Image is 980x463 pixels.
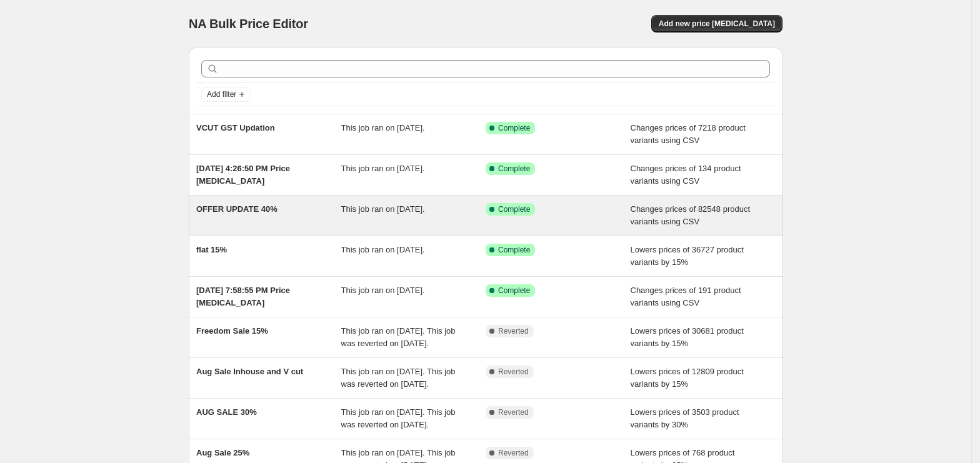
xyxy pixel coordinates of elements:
[341,123,425,132] span: This job ran on [DATE].
[341,245,425,254] span: This job ran on [DATE].
[498,326,529,336] span: Reverted
[498,204,530,214] span: Complete
[631,286,741,307] span: Changes prices of 191 product variants using CSV
[498,164,530,174] span: Complete
[498,367,529,377] span: Reverted
[196,123,275,132] span: VCUT GST Updation
[341,164,425,173] span: This job ran on [DATE].
[341,326,456,348] span: This job ran on [DATE]. This job was reverted on [DATE].
[196,204,277,214] span: OFFER UPDATE 40%
[498,286,530,296] span: Complete
[341,407,456,429] span: This job ran on [DATE]. This job was reverted on [DATE].
[196,164,290,186] span: [DATE] 4:26:50 PM Price [MEDICAL_DATA]
[341,204,425,214] span: This job ran on [DATE].
[196,326,268,336] span: Freedom Sale 15%
[498,407,529,417] span: Reverted
[651,15,782,32] button: Add new price [MEDICAL_DATA]
[196,286,290,307] span: [DATE] 7:58:55 PM Price [MEDICAL_DATA]
[631,367,744,389] span: Lowers prices of 12809 product variants by 15%
[631,204,751,226] span: Changes prices of 82548 product variants using CSV
[631,164,741,186] span: Changes prices of 134 product variants using CSV
[207,89,236,99] span: Add filter
[498,448,529,458] span: Reverted
[631,123,746,145] span: Changes prices of 7218 product variants using CSV
[196,448,249,457] span: Aug Sale 25%
[631,326,744,348] span: Lowers prices of 30681 product variants by 15%
[196,245,227,254] span: flat 15%
[189,17,308,31] span: NA Bulk Price Editor
[631,407,739,429] span: Lowers prices of 3503 product variants by 30%
[341,286,425,295] span: This job ran on [DATE].
[498,123,530,133] span: Complete
[196,367,303,376] span: Aug Sale Inhouse and V cut
[659,19,775,29] span: Add new price [MEDICAL_DATA]
[631,245,744,267] span: Lowers prices of 36727 product variants by 15%
[201,87,251,102] button: Add filter
[196,407,257,417] span: AUG SALE 30%
[341,367,456,389] span: This job ran on [DATE]. This job was reverted on [DATE].
[498,245,530,255] span: Complete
